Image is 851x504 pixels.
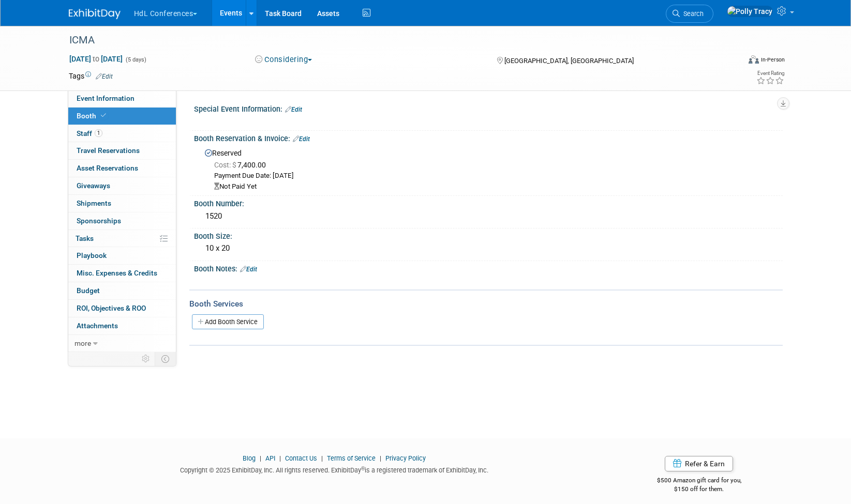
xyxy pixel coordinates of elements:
div: Payment Due Date: [DATE] [214,171,775,181]
img: ExhibitDay [69,9,121,19]
span: 1 [95,129,102,137]
button: Considering [251,54,316,65]
span: | [319,454,325,462]
span: 7,400.00 [214,161,270,169]
td: Personalize Event Tab Strip [137,352,155,365]
a: Search [666,5,713,23]
span: Search [680,10,704,18]
div: Booth Reservation & Invoice: [194,131,783,144]
span: Asset Reservations [77,164,138,172]
a: ROI, Objectives & ROO [68,300,176,317]
a: Refer & Earn [665,456,733,471]
span: Event Information [77,94,135,102]
div: $150 off for them. [616,485,783,494]
span: [DATE] [DATE] [69,54,123,64]
td: Tags [69,71,113,81]
div: $500 Amazon gift card for you, [616,469,783,493]
div: ICMA [66,31,724,50]
span: Misc. Expenses & Credits [77,269,157,277]
span: Tasks [76,234,94,242]
span: (5 days) [125,56,146,63]
a: Asset Reservations [68,160,176,177]
span: | [377,454,384,462]
a: more [68,335,176,352]
a: Staff1 [68,125,176,142]
a: Edit [240,266,257,273]
div: 10 x 20 [202,240,775,256]
a: Tasks [68,230,176,247]
span: Budget [77,286,100,295]
span: Booth [77,112,108,120]
a: API [265,454,275,462]
span: Staff [77,129,102,138]
span: Giveaways [77,181,110,190]
div: Event Rating [756,71,784,76]
span: [GEOGRAPHIC_DATA], [GEOGRAPHIC_DATA] [504,57,634,65]
span: Cost: $ [214,161,237,169]
a: Blog [243,454,256,462]
a: Attachments [68,317,176,334]
sup: ® [361,466,365,471]
span: ROI, Objectives & ROO [77,304,146,312]
a: Privacy Policy [385,454,426,462]
i: Booth reservation complete [101,113,106,118]
a: Playbook [68,247,176,264]
div: Copyright © 2025 ExhibitDay, Inc. All rights reserved. ExhibitDay is a registered trademark of Ex... [69,463,601,475]
a: Edit [293,135,310,143]
a: Contact Us [285,454,317,462]
a: Budget [68,282,176,299]
a: Event Information [68,90,176,107]
div: Event Format [679,54,785,69]
a: Misc. Expenses & Credits [68,265,176,282]
span: Travel Reservations [77,146,140,155]
span: Attachments [77,322,118,330]
a: Terms of Service [327,454,376,462]
div: Reserved [202,145,775,192]
div: Special Event Information: [194,101,783,115]
img: Polly Tracy [727,6,773,17]
span: | [257,454,264,462]
span: Shipments [77,199,111,207]
a: Booth [68,108,176,125]
a: Sponsorships [68,212,176,230]
span: Sponsorships [77,217,121,225]
div: 1520 [202,208,775,224]
a: Edit [96,73,113,80]
img: Format-Inperson.png [749,55,759,64]
a: Giveaways [68,177,176,194]
a: Edit [285,106,302,113]
a: Travel Reservations [68,142,176,159]
span: | [277,454,283,462]
td: Toggle Event Tabs [155,352,176,365]
div: In-Person [760,56,785,64]
a: Add Booth Service [192,314,264,329]
div: Booth Notes: [194,261,783,274]
span: more [74,339,91,347]
span: to [91,55,101,63]
span: Playbook [77,251,107,259]
div: Booth Number: [194,196,783,209]
div: Booth Services [189,298,783,310]
div: Not Paid Yet [214,182,775,192]
a: Shipments [68,195,176,212]
div: Booth Size: [194,228,783,241]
